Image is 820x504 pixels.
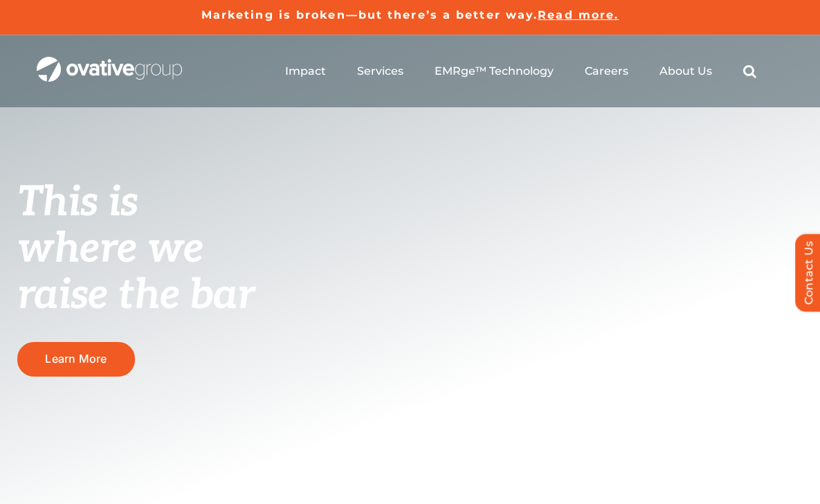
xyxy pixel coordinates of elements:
span: Learn More [45,352,107,366]
nav: Menu [285,49,756,93]
span: where we raise the bar [17,224,255,321]
a: Read more. [538,8,619,21]
span: This is [17,178,138,228]
a: Search [743,64,756,78]
a: About Us [659,64,712,78]
a: Services [357,64,403,78]
a: Careers [585,64,628,78]
a: EMRge™ Technology [435,64,554,78]
a: Impact [285,64,326,78]
a: OG_Full_horizontal_WHT [37,55,182,69]
a: Marketing is broken—but there’s a better way. [201,8,538,21]
a: Learn More [17,342,135,376]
